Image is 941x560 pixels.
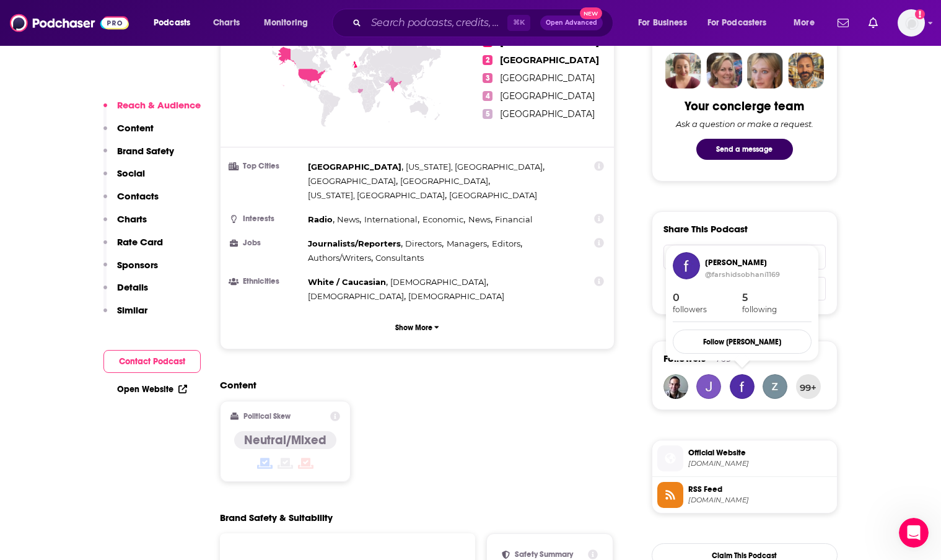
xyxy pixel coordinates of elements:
[103,350,201,373] button: Contact Podcast
[507,15,530,31] span: ⌘ K
[515,549,583,559] h2: Safety Summary
[230,316,605,339] button: Show More
[154,14,190,32] span: Podcasts
[663,374,688,399] img: Miguel Rosa Rubio
[117,236,163,248] p: Rate Card
[540,15,603,30] button: Open AdvancedNew
[117,167,145,179] p: Social
[864,12,883,33] a: Show notifications dropdown
[899,518,929,548] iframe: Intercom live chat
[103,167,145,190] button: Social
[580,7,602,19] span: New
[308,277,386,287] span: White / Caucasian
[230,162,303,170] h3: Top Cities
[308,212,335,227] span: ,
[103,213,147,236] button: Charts
[344,9,625,37] div: Search podcasts, credits, & more...
[500,108,595,120] a: [GEOGRAPHIC_DATA]
[483,73,492,83] span: 3
[400,176,488,186] span: [GEOGRAPHIC_DATA]
[794,14,815,32] span: More
[308,238,401,248] span: Journalists/Reporters
[730,374,755,399] a: farshid sobhani
[117,259,158,271] p: Sponsors
[673,252,700,279] img: farshid sobhani
[220,512,333,523] h2: Brand Safety & Suitability
[103,99,201,122] button: Reach & Audience
[696,139,793,160] button: Send a message
[705,270,812,279] div: @farshidsobhani1169
[492,237,522,251] span: ,
[145,13,206,33] button: open menu
[688,496,832,505] span: podcasts.files.bbci.co.uk
[495,214,533,224] span: Financial
[243,412,291,421] h2: Political Skew
[308,237,403,251] span: ,
[337,212,361,227] span: ,
[230,239,303,247] h3: Jobs
[492,238,520,248] span: Editors
[117,281,148,293] p: Details
[117,145,174,157] p: Brand Safety
[308,253,371,263] span: Authors/Writers
[663,245,826,269] div: Search followers
[638,14,687,32] span: For Business
[705,258,812,268] div: [PERSON_NAME]
[205,13,247,33] a: Charts
[663,352,706,364] span: Followers
[10,11,129,35] img: Podchaser - Follow, Share and Rate Podcasts
[308,160,403,174] span: ,
[337,214,359,224] span: News
[688,484,832,495] span: RSS Feed
[688,447,832,458] span: Official Website
[785,13,830,33] button: open menu
[696,374,721,399] img: Julie
[264,14,308,32] span: Monitoring
[763,374,787,399] img: EXTO
[500,72,595,84] a: [GEOGRAPHIC_DATA]
[663,223,748,235] h3: Share This Podcast
[213,14,240,32] span: Charts
[400,174,490,188] span: ,
[117,304,147,316] p: Similar
[364,214,418,224] span: International
[364,212,419,227] span: ,
[103,190,159,213] button: Contacts
[103,145,174,168] button: Brand Safety
[255,13,324,33] button: open menu
[308,275,388,289] span: ,
[103,122,154,145] button: Content
[308,174,398,188] span: ,
[447,237,489,251] span: ,
[103,281,148,304] button: Details
[308,214,333,224] span: Radio
[500,90,595,102] a: [GEOGRAPHIC_DATA]
[483,91,492,101] span: 4
[117,190,159,202] p: Contacts
[688,459,832,468] span: bbc.co.uk
[375,253,424,263] span: Consultants
[468,212,492,227] span: ,
[898,9,925,37] button: Show profile menu
[657,482,832,508] a: RSS Feed[DOMAIN_NAME]
[673,305,742,314] div: followers
[408,291,504,301] span: [DEMOGRAPHIC_DATA]
[103,236,163,259] button: Rate Card
[676,119,813,129] div: Ask a question or make a request.
[915,9,925,19] svg: Add a profile image
[405,237,444,251] span: ,
[395,323,432,332] p: Show More
[673,330,812,354] button: Follow [PERSON_NAME]
[898,9,925,37] span: Logged in as rstenslie
[468,214,491,224] span: News
[742,292,812,304] div: 5
[117,384,187,395] a: Open Website
[308,176,396,186] span: [GEOGRAPHIC_DATA]
[308,190,445,200] span: [US_STATE], [GEOGRAPHIC_DATA]
[103,304,147,327] button: Similar
[657,445,832,471] a: Official Website[DOMAIN_NAME]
